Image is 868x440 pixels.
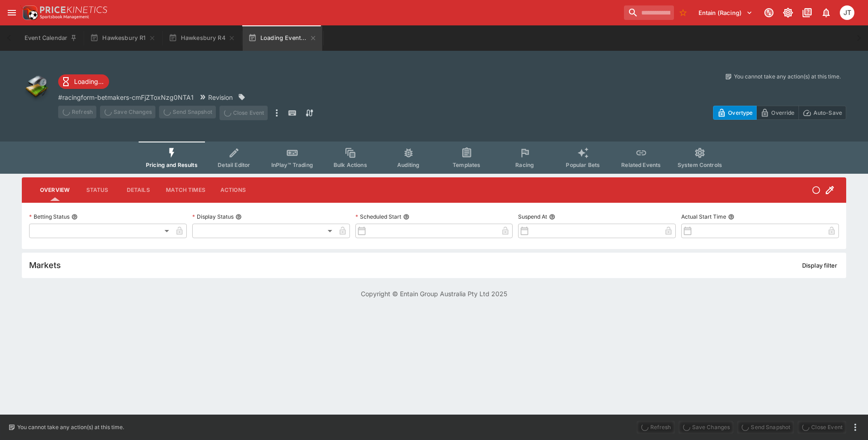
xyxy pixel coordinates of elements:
[515,161,534,168] span: Racing
[693,5,758,20] button: Select Tenant
[163,25,241,51] button: Hawkesbury R4
[22,73,51,102] img: other.png
[837,3,857,23] button: Josh Tanner
[713,106,757,120] button: Overtype
[453,161,480,168] span: Templates
[139,142,729,174] div: Event type filters
[58,93,194,102] p: Copy To Clipboard
[676,5,690,20] button: No Bookmarks
[271,106,282,120] button: more
[728,214,734,220] button: Actual Start Time
[518,213,547,220] p: Suspend At
[334,161,367,168] span: Bulk Actions
[4,5,20,21] button: open drawer
[799,5,815,21] button: Documentation
[566,161,600,168] span: Popular Bets
[74,77,104,86] p: Loading...
[159,179,213,201] button: Match Times
[29,260,61,270] h5: Markets
[271,161,313,168] span: InPlay™ Trading
[71,214,78,220] button: Betting Status
[218,161,250,168] span: Detail Editor
[403,214,409,220] button: Scheduled Start
[355,213,401,220] p: Scheduled Start
[624,5,674,20] input: search
[40,15,89,19] img: Sportsbook Management
[118,179,159,201] button: Details
[798,106,846,120] button: Auto-Save
[850,422,861,433] button: more
[40,6,107,13] img: PriceKinetics
[397,161,419,168] span: Auditing
[756,106,798,120] button: Override
[235,214,242,220] button: Display Status
[734,73,841,81] p: You cannot take any action(s) at this time.
[840,5,854,20] div: Josh Tanner
[19,25,83,51] button: Event Calendar
[33,179,77,201] button: Overview
[208,93,233,102] p: Revision
[621,161,661,168] span: Related Events
[771,108,794,117] p: Override
[146,161,198,168] span: Pricing and Results
[85,25,161,51] button: Hawkesbury R1
[780,5,796,21] button: Toggle light/dark mode
[681,213,726,220] p: Actual Start Time
[797,258,843,273] button: Display filter
[813,108,842,117] p: Auto-Save
[728,108,753,117] p: Overtype
[713,106,846,120] div: Start From
[20,4,38,22] img: PriceKinetics Logo
[818,5,834,21] button: Notifications
[77,179,118,201] button: Status
[192,213,234,220] p: Display Status
[678,161,722,168] span: System Controls
[29,213,70,220] p: Betting Status
[17,423,124,431] p: You cannot take any action(s) at this time.
[761,5,777,21] button: Connected to PK
[213,179,254,201] button: Actions
[243,25,322,51] button: Loading Event...
[549,214,555,220] button: Suspend At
